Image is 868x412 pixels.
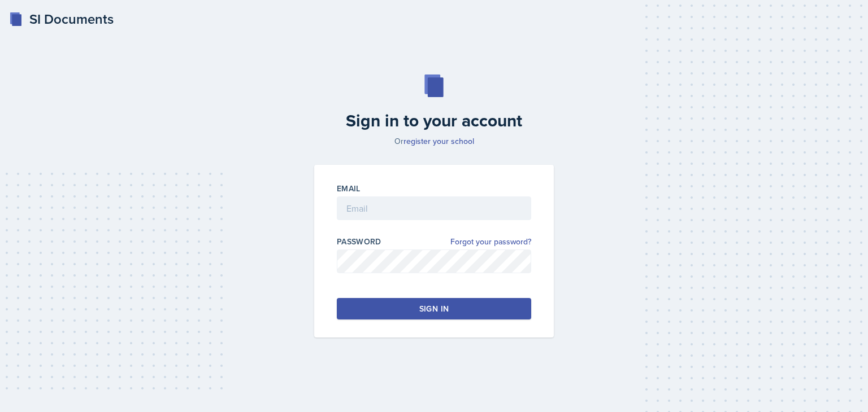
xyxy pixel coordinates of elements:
a: register your school [403,135,474,147]
label: Email [337,183,361,194]
a: Forgot your password? [450,236,531,248]
input: Email [337,196,531,220]
div: Sign in [419,303,449,314]
p: Or [307,135,561,147]
a: SI Documents [9,9,114,29]
button: Sign in [337,298,531,319]
h2: Sign in to your account [307,111,561,131]
label: Password [337,236,381,247]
